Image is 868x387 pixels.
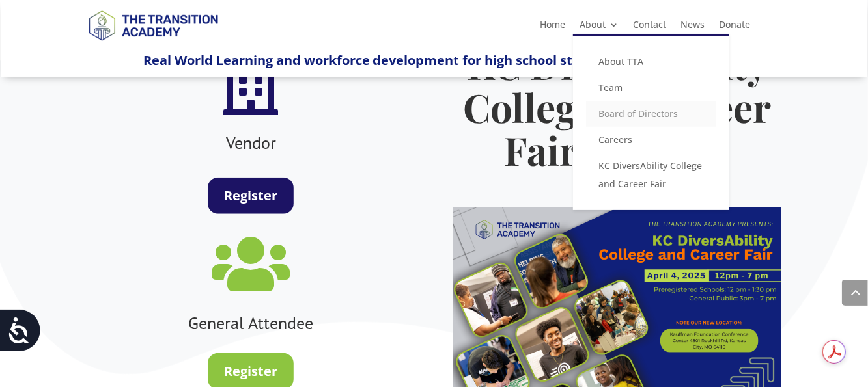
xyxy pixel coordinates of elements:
h2: Vendor [87,135,415,158]
a: Logo-Noticias [83,38,223,51]
a: Contact [634,20,667,34]
img: TTA Brand_TTA Primary Logo_Horizontal_Light BG [83,2,223,48]
a: Donate [720,20,751,34]
a: About TTA [586,49,716,75]
a: KC DiversAbility College and Career Fair [586,153,716,197]
span:  [212,233,290,295]
a: Careers [586,127,716,153]
a: About [580,20,619,34]
h2: General Attendee [87,315,415,338]
span: Real World Learning and workforce development for high school students with disabilities [143,51,725,69]
a: Board of Directors [586,101,716,127]
span:  [223,53,278,115]
h1: KC DiversAbility College & Career Fair Updates [453,42,781,178]
a: Register [208,178,294,214]
a: Home [540,20,566,34]
a: News [681,20,705,34]
a: Team [586,75,716,101]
